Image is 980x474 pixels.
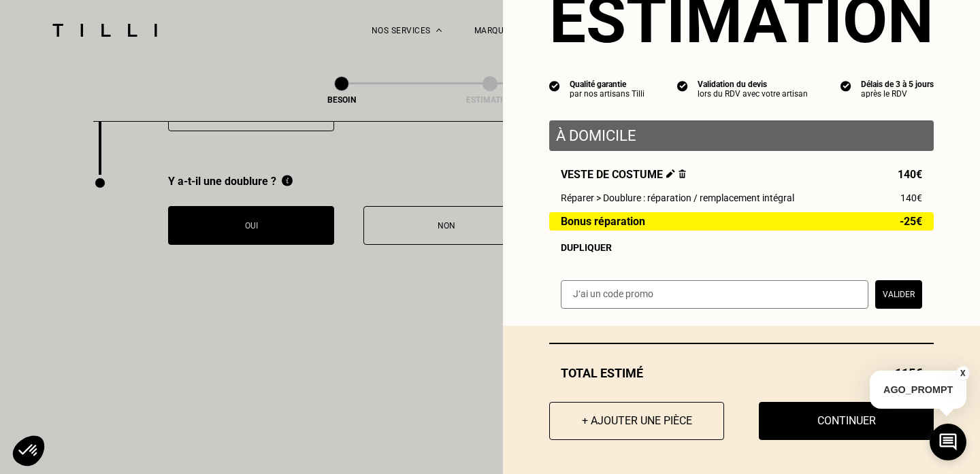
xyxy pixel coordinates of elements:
button: Continuer [759,402,934,440]
img: icon list info [840,80,851,92]
div: Dupliquer [561,242,922,253]
p: AGO_PROMPT [870,371,966,409]
div: après le RDV [861,89,934,99]
div: Délais de 3 à 5 jours [861,80,934,89]
span: Bonus réparation [561,216,645,227]
img: icon list info [549,80,560,92]
span: Veste de costume [561,168,686,181]
img: Supprimer [679,169,686,178]
div: Qualité garantie [570,80,644,89]
button: Valider [875,280,922,309]
span: -25€ [900,216,922,227]
div: par nos artisans Tilli [570,89,644,99]
p: À domicile [556,127,927,144]
img: Éditer [666,169,675,178]
div: Validation du devis [698,80,808,89]
button: + Ajouter une pièce [549,402,724,440]
img: icon list info [677,80,688,92]
div: Total estimé [549,366,934,380]
div: lors du RDV avec votre artisan [698,89,808,99]
span: 140€ [898,168,922,181]
button: X [956,366,970,381]
span: Réparer > Doublure : réparation / remplacement intégral [561,192,794,203]
span: 140€ [900,192,922,203]
input: J‘ai un code promo [561,280,868,309]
